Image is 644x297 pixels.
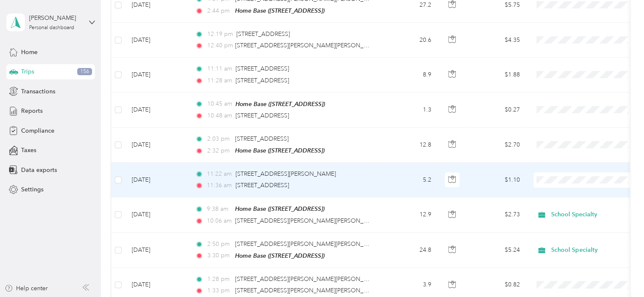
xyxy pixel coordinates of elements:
[236,30,290,38] span: [STREET_ADDRESS]
[21,166,57,174] span: Data exports
[207,76,232,85] span: 11:28 am
[235,205,325,212] span: Home Base ([STREET_ADDRESS])
[125,23,188,57] td: [DATE]
[21,67,34,76] span: Trips
[125,57,188,92] td: [DATE]
[468,93,527,128] td: $0.27
[21,48,38,57] span: Home
[207,111,232,120] span: 10:48 am
[207,181,232,190] span: 11:36 am
[207,6,231,16] span: 2:44 pm
[468,197,527,232] td: $2.73
[207,64,232,74] span: 11:11 am
[235,182,289,189] span: [STREET_ADDRESS]
[207,275,231,284] span: 1:28 pm
[125,93,188,128] td: [DATE]
[29,14,82,22] div: [PERSON_NAME]
[235,101,325,107] span: Home Base ([STREET_ADDRESS])
[207,216,231,226] span: 10:06 am
[125,163,188,197] td: [DATE]
[21,106,43,115] span: Reports
[207,204,231,214] span: 9:38 am
[207,134,231,144] span: 2:03 pm
[235,7,325,14] span: Home Base ([STREET_ADDRESS])
[235,287,382,294] span: [STREET_ADDRESS][PERSON_NAME][PERSON_NAME]
[207,251,231,260] span: 3:30 pm
[207,286,231,295] span: 1:33 pm
[382,128,438,163] td: 12.8
[207,30,233,39] span: 12:19 pm
[21,87,55,96] span: Transactions
[382,163,438,197] td: 5.2
[382,233,438,268] td: 24.8
[468,128,527,163] td: $2.70
[29,25,74,30] div: Personal dashboard
[235,147,325,154] span: Home Base ([STREET_ADDRESS])
[207,41,231,50] span: 12:40 pm
[21,185,43,194] span: Settings
[235,252,325,259] span: Home Base ([STREET_ADDRESS])
[125,233,188,268] td: [DATE]
[235,217,413,224] span: [STREET_ADDRESS][PERSON_NAME][PERSON_NAME][US_STATE]
[207,146,231,155] span: 2:32 pm
[468,163,527,197] td: $1.10
[235,42,382,49] span: [STREET_ADDRESS][PERSON_NAME][PERSON_NAME]
[125,128,188,163] td: [DATE]
[235,135,289,142] span: [STREET_ADDRESS]
[235,275,382,283] span: [STREET_ADDRESS][PERSON_NAME][PERSON_NAME]
[468,23,527,57] td: $4.35
[382,93,438,128] td: 1.3
[21,126,54,135] span: Compliance
[207,99,232,109] span: 10:45 am
[468,233,527,268] td: $5.24
[235,77,289,84] span: [STREET_ADDRESS]
[5,284,48,293] button: Help center
[207,240,231,249] span: 2:50 pm
[235,112,289,119] span: [STREET_ADDRESS]
[551,245,628,255] span: School Specialty
[21,146,36,155] span: Taxes
[551,210,628,219] span: School Specialty
[235,240,382,248] span: [STREET_ADDRESS][PERSON_NAME][PERSON_NAME]
[235,65,289,72] span: [STREET_ADDRESS]
[382,57,438,92] td: 8.9
[77,68,92,76] span: 156
[597,250,644,297] iframe: Everlance-gr Chat Button Frame
[125,197,188,232] td: [DATE]
[382,23,438,57] td: 20.6
[207,169,232,179] span: 11:22 am
[382,197,438,232] td: 12.9
[235,170,336,177] span: [STREET_ADDRESS][PERSON_NAME]
[468,57,527,92] td: $1.88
